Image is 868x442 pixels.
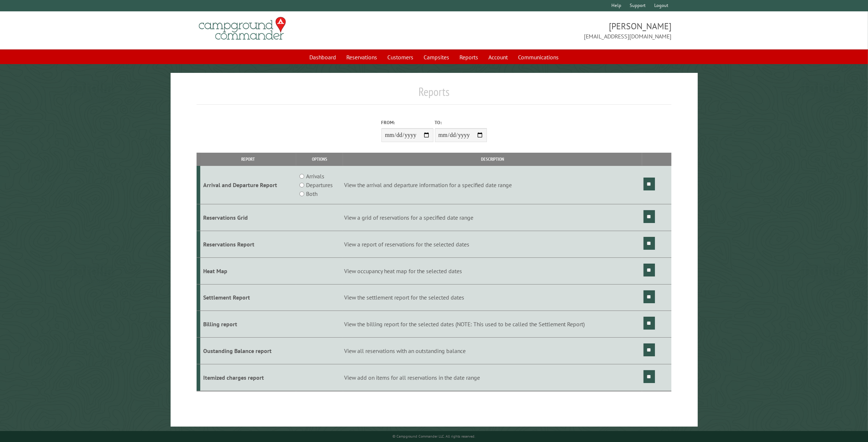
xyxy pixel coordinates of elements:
[200,338,297,364] td: Oustanding Balance report
[455,50,483,64] a: Reports
[343,153,642,166] th: Description
[200,364,297,391] td: Itemized charges report
[435,119,487,126] label: To:
[197,85,672,105] h1: Reports
[200,284,297,311] td: Settlement Report
[419,50,454,64] a: Campsites
[343,284,642,311] td: View the settlement report for the selected dates
[484,50,512,64] a: Account
[200,231,297,257] td: Reservations Report
[343,364,642,391] td: View add on items for all reservations in the date range
[343,204,642,231] td: View a grid of reservations for a specified date range
[343,311,642,338] td: View the billing report for the selected dates (NOTE: This used to be called the Settlement Report)
[306,181,333,189] label: Departures
[514,50,563,64] a: Communications
[383,50,418,64] a: Customers
[200,153,297,166] th: Report
[200,166,297,204] td: Arrival and Departure Report
[343,231,642,257] td: View a report of reservations for the selected dates
[305,50,340,64] a: Dashboard
[342,50,381,64] a: Reservations
[197,14,288,43] img: Campground Commander
[200,311,297,338] td: Billing report
[343,166,642,204] td: View the arrival and departure information for a specified date range
[343,257,642,284] td: View occupancy heat map for the selected dates
[200,257,297,284] td: Heat Map
[381,119,433,126] label: From:
[343,338,642,364] td: View all reservations with an outstanding balance
[306,172,324,181] label: Arrivals
[434,20,672,41] span: [PERSON_NAME] [EMAIL_ADDRESS][DOMAIN_NAME]
[200,204,297,231] td: Reservations Grid
[306,189,317,198] label: Both
[296,153,343,166] th: Options
[393,434,476,439] small: © Campground Commander LLC. All rights reserved.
